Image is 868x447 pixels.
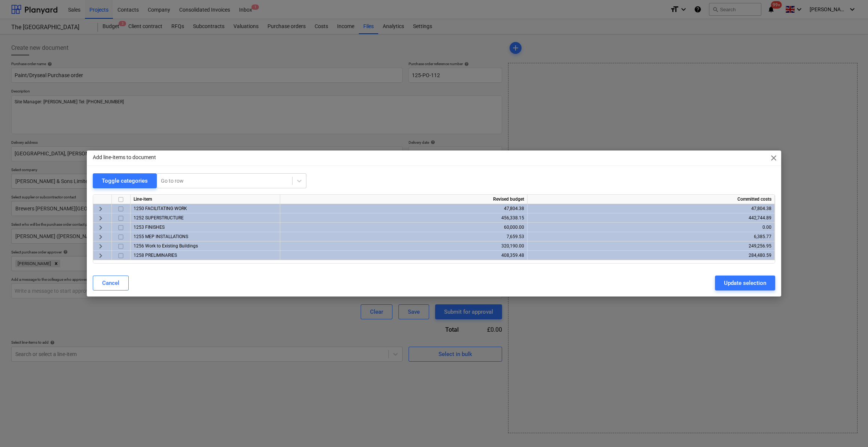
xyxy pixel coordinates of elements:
[531,232,771,241] div: 6,385.77
[134,234,188,239] span: 1255 MEP INSTALLATIONS
[96,251,105,260] span: keyboard_arrow_right
[280,195,528,204] div: Revised budget
[283,251,524,260] div: 408,359.48
[531,241,771,251] div: 249,256.95
[283,232,524,241] div: 7,659.53
[134,206,187,211] span: 1250 FACILITATING WORK
[283,241,524,251] div: 320,190.00
[93,276,129,291] button: Cancel
[134,243,198,249] span: 1256 Work to Existing Buildings
[283,204,524,213] div: 47,804.38
[283,213,524,223] div: 456,338.15
[134,215,184,221] span: 1252 SUPERSTRUCTURE
[96,242,105,251] span: keyboard_arrow_right
[96,204,105,213] span: keyboard_arrow_right
[102,278,119,288] div: Cancel
[831,411,868,447] iframe: Chat Widget
[93,153,156,161] p: Add line-items to document
[724,278,766,288] div: Update selection
[96,214,105,223] span: keyboard_arrow_right
[93,173,157,188] button: Toggle categories
[531,204,771,213] div: 47,804.38
[134,225,165,230] span: 1253 FINISHES
[715,276,775,291] button: Update selection
[531,223,771,232] div: 0.00
[131,195,280,204] div: Line-item
[102,176,148,186] div: Toggle categories
[531,251,771,260] div: 284,480.59
[96,223,105,232] span: keyboard_arrow_right
[531,213,771,223] div: 442,744.89
[96,232,105,241] span: keyboard_arrow_right
[283,223,524,232] div: 60,000.00
[528,195,775,204] div: Committed costs
[134,253,177,258] span: 1258 PRELIMINARIES
[769,153,778,162] span: close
